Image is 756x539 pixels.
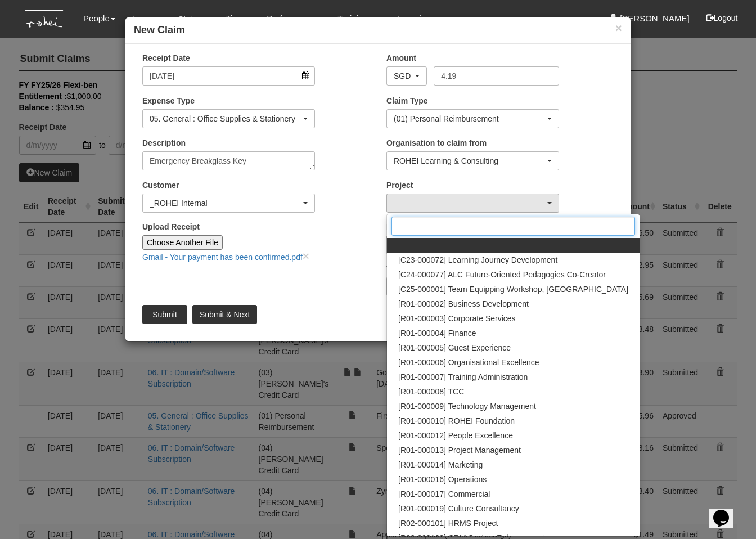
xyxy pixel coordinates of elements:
[142,221,200,232] label: Upload Receipt
[142,66,315,86] input: d/m/yyyy
[398,401,536,412] span: [R01-000009] Technology Management
[386,52,416,64] label: Amount
[386,137,487,149] label: Organisation to claim from
[398,459,483,470] span: [R01-000014] Marketing
[398,284,628,295] span: [C25-000001] Team Equipping Workshop, [GEOGRAPHIC_DATA]
[386,66,427,86] button: SGD
[142,109,315,128] button: 05. General : Office Supplies & Stationery
[386,151,559,170] button: ROHEI Learning & Consulting
[398,503,519,514] span: [R01-000019] Culture Consultancy
[142,235,223,250] input: Choose Another File
[398,430,513,441] span: [R01-000012] People Excellence
[398,488,490,500] span: [R01-000017] Commercial
[709,494,745,528] iframe: chat widget
[386,179,413,191] label: Project
[398,327,476,339] span: [R01-000004] Finance
[142,137,186,149] label: Description
[394,155,545,167] div: ROHEI Learning & Consulting
[142,179,179,191] label: Customer
[134,24,185,35] b: New Claim
[394,70,413,82] div: SGD
[398,518,498,529] span: [R02-000101] HRMS Project
[142,253,303,262] a: Gmail - Your payment has been confirmed.pdf
[142,95,195,106] label: Expense Type
[398,298,529,309] span: [R01-000002] Business Development
[398,342,511,353] span: [R01-000005] Guest Experience
[150,113,301,124] div: 05. General : Office Supplies & Stationery
[192,305,257,324] input: Submit & Next
[303,249,309,262] a: close
[391,217,635,236] input: Search
[398,371,528,383] span: [R01-000007] Training Administration
[142,305,187,324] input: Submit
[150,197,301,209] div: _ROHEI Internal
[615,22,622,34] button: ×
[398,474,487,485] span: [R01-000016] Operations
[398,269,606,280] span: [C24-000077] ALC Future-Oriented Pedagogies Co-Creator
[398,313,516,324] span: [R01-000003] Corporate Services
[398,357,539,368] span: [R01-000006] Organisational Excellence
[398,444,521,456] span: [R01-000013] Project Management
[142,194,315,213] button: _ROHEI Internal
[398,386,464,397] span: [R01-000008] TCC
[386,109,559,128] button: (01) Personal Reimbursement
[386,95,428,106] label: Claim Type
[398,415,515,426] span: [R01-000010] ROHEI Foundation
[142,52,190,64] label: Receipt Date
[398,254,557,266] span: [C23-000072] Learning Journey Development
[394,113,545,124] div: (01) Personal Reimbursement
